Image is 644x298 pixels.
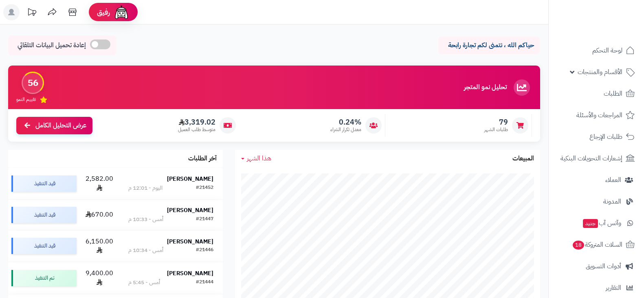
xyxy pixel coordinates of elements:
[464,84,507,91] h3: تحليل نمو المتجر
[444,41,534,50] p: حياكم الله ، نتمنى لكم تجارة رابحة
[35,121,86,130] span: عرض التحليل الكامل
[196,184,213,192] div: #21452
[583,219,598,228] span: جديد
[582,217,621,229] span: وآتس آب
[80,200,119,230] td: 670.00
[178,126,215,133] span: متوسط طلب العميل
[554,149,639,168] a: إشعارات التحويلات البنكية
[554,127,639,147] a: طلبات الإرجاع
[554,235,639,254] a: السلات المتروكة18
[80,262,119,294] td: 9,400.00
[247,153,271,163] span: هذا الشهر
[113,4,130,20] img: ai-face.png
[589,131,622,142] span: طلبات الإرجاع
[554,278,639,298] a: التقارير
[554,105,639,125] a: المراجعات والأسئلة
[330,126,361,133] span: معدل تكرار الشراء
[16,117,92,134] a: عرض التحليل الكامل
[128,215,163,223] div: أمس - 10:33 م
[167,237,213,246] strong: [PERSON_NAME]
[554,170,639,190] a: العملاء
[11,207,77,223] div: قيد التنفيذ
[554,213,639,233] a: وآتس آبجديد
[573,241,584,250] span: 18
[560,153,622,164] span: إشعارات التحويلات البنكية
[167,175,213,183] strong: [PERSON_NAME]
[178,118,215,127] span: 3,319.02
[80,230,119,262] td: 6,150.00
[167,269,213,278] strong: [PERSON_NAME]
[576,110,622,121] span: المراجعات والأسئلة
[97,7,110,17] span: رفيق
[16,96,36,103] span: تقييم النمو
[554,84,639,103] a: الطلبات
[128,278,160,287] div: أمس - 5:45 م
[11,175,77,192] div: قيد التنفيذ
[484,118,508,127] span: 79
[196,246,213,254] div: #21446
[605,174,621,186] span: العملاء
[578,66,622,78] span: الأقسام والمنتجات
[241,154,271,163] a: هذا الشهر
[604,88,622,99] span: الطلبات
[592,45,622,56] span: لوحة التحكم
[603,196,621,207] span: المدونة
[196,215,213,223] div: #21447
[11,238,77,254] div: قيد التنفيذ
[484,126,508,133] span: طلبات الشهر
[22,4,42,22] a: تحديثات المنصة
[554,41,639,60] a: لوحة التحكم
[196,278,213,287] div: #21444
[128,184,163,192] div: اليوم - 12:01 م
[167,206,213,215] strong: [PERSON_NAME]
[586,261,621,272] span: أدوات التسويق
[554,192,639,211] a: المدونة
[128,246,163,254] div: أمس - 10:34 م
[80,168,119,199] td: 2,582.00
[554,256,639,276] a: أدوات التسويق
[188,155,217,162] h3: آخر الطلبات
[606,282,621,294] span: التقارير
[18,41,86,50] span: إعادة تحميل البيانات التلقائي
[330,118,361,127] span: 0.24%
[512,155,534,162] h3: المبيعات
[572,239,622,250] span: السلات المتروكة
[11,270,77,286] div: تم التنفيذ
